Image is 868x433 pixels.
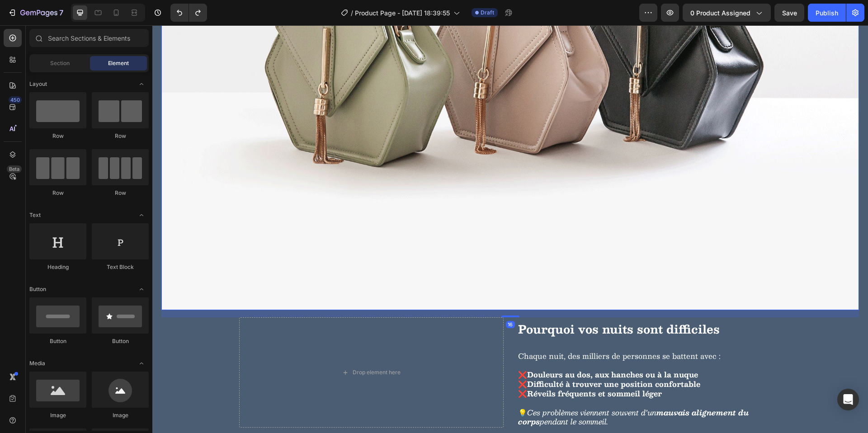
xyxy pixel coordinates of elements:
strong: Difficulté à trouver une position confortable [375,353,548,365]
div: Publish [816,8,838,18]
span: Text [29,211,41,219]
span: Element [108,59,129,67]
div: Image [29,411,86,419]
div: Heading [29,263,86,271]
span: Product Page - [DATE] 18:39:55 [355,8,450,18]
div: Row [29,132,86,140]
p: 💡 [366,383,614,402]
span: Draft [481,9,494,17]
div: 450 [9,96,22,104]
span: Button [29,285,46,293]
p: Chaque nuit, des milliers de personnes se battent avec : [366,326,614,336]
div: Drop element here [200,344,248,351]
div: Text Block [92,263,149,271]
div: Row [92,189,149,197]
span: Section [50,59,70,67]
p: ❌ [366,354,614,364]
div: Button [92,337,149,345]
div: Undo/Redo [170,4,207,22]
span: / [351,8,353,18]
i: Ces problèmes viennent souvent d’un pendant le sommeil. [366,381,597,403]
div: Button [29,337,86,345]
div: Row [29,189,86,197]
span: Layout [29,80,47,88]
p: ❌ [366,364,614,373]
span: Toggle open [134,282,149,297]
p: ❌ [366,345,614,354]
span: Toggle open [134,77,149,91]
button: Save [774,4,804,22]
div: Row [92,132,149,140]
div: 16 [354,296,363,303]
span: Toggle open [134,208,149,222]
button: Publish [808,4,846,22]
span: Toggle open [134,356,149,371]
iframe: Design area [152,25,868,433]
div: Image [92,411,149,419]
span: 0 product assigned [690,8,750,18]
button: 7 [4,4,67,22]
span: Save [782,9,797,17]
div: Beta [7,165,22,173]
span: Media [29,359,45,367]
input: Search Sections & Elements [29,29,149,47]
button: 0 product assigned [683,4,771,22]
strong: mauvais alignement du corps [366,381,597,403]
strong: Pourquoi vos nuits sont difficiles [366,294,567,313]
strong: Douleurs au dos, aux hanches ou à la nuque [375,343,546,355]
strong: Réveils fréquents et sommeil léger [375,362,509,374]
div: Open Intercom Messenger [837,389,859,410]
p: 7 [59,7,63,18]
